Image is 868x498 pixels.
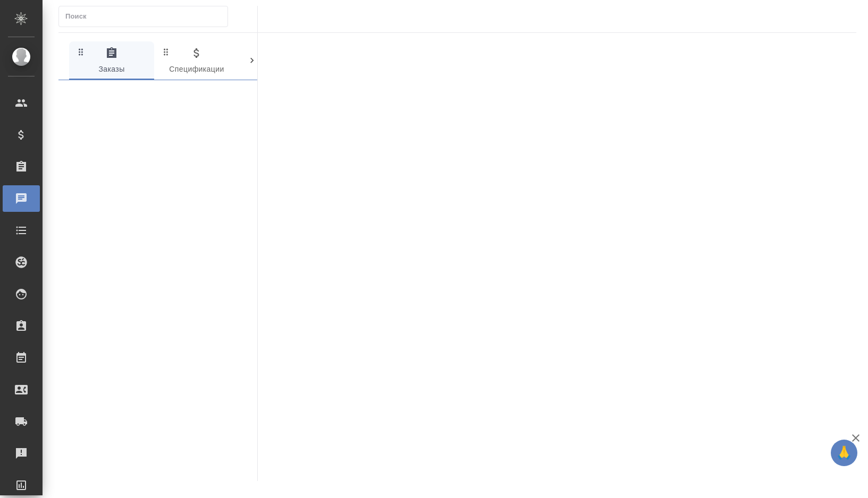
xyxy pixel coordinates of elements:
[835,442,853,464] span: 🙏
[161,47,233,76] span: Спецификации
[75,47,148,76] span: Заказы
[831,440,857,466] button: 🙏
[246,47,318,76] span: Клиенты
[161,47,171,57] svg: Зажми и перетащи, чтобы поменять порядок вкладок
[65,9,227,24] input: Поиск
[76,47,86,57] svg: Зажми и перетащи, чтобы поменять порядок вкладок
[246,47,256,57] svg: Зажми и перетащи, чтобы поменять порядок вкладок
